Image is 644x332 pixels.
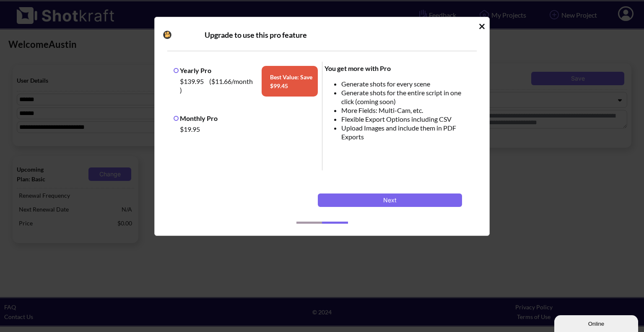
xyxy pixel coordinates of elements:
[341,115,473,123] li: Flexible Export Options including CSV
[341,88,473,106] li: Generate shots for the entire script in one click (coming soon)
[161,29,174,41] img: Camera Icon
[341,123,473,141] li: Upload Images and include them in PDF Exports
[180,77,253,94] span: ( $11.66 /month )
[318,193,462,207] button: Next
[205,30,467,40] div: Upgrade to use this pro feature
[341,79,473,88] li: Generate shots for every scene
[154,17,490,236] div: Idle Modal
[178,123,318,136] div: $19.95
[554,314,640,332] iframe: chat widget
[174,66,211,74] label: Yearly Pro
[325,64,473,73] div: You get more with Pro
[262,66,318,97] span: Best Value: Save $ 99.45
[341,106,473,115] li: More Fields: Multi-Cam, etc.
[174,114,218,122] label: Monthly Pro
[178,75,257,97] div: $139.95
